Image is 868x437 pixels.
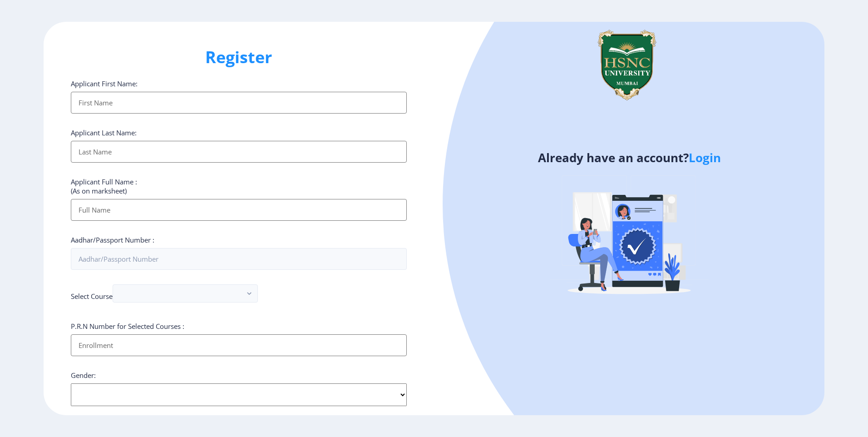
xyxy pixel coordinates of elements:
input: Enrollment [71,334,407,356]
input: Full Name [71,199,407,221]
img: Verified-rafiki.svg [550,158,709,317]
h1: Register [71,46,407,68]
label: Select Course [71,292,113,301]
label: Applicant Full Name : (As on marksheet) [71,177,137,195]
h4: Already have an account? [441,150,818,165]
label: Applicant First Name: [71,79,138,88]
label: P.R.N Number for Selected Courses : [71,322,184,331]
img: logo [584,22,670,108]
a: Login [689,149,721,166]
input: Last Name [71,141,407,163]
label: Applicant Last Name: [71,128,137,137]
input: First Name [71,92,407,114]
label: Aadhar/Passport Number : [71,235,154,244]
input: Aadhar/Passport Number [71,248,407,270]
label: Gender: [71,371,96,380]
